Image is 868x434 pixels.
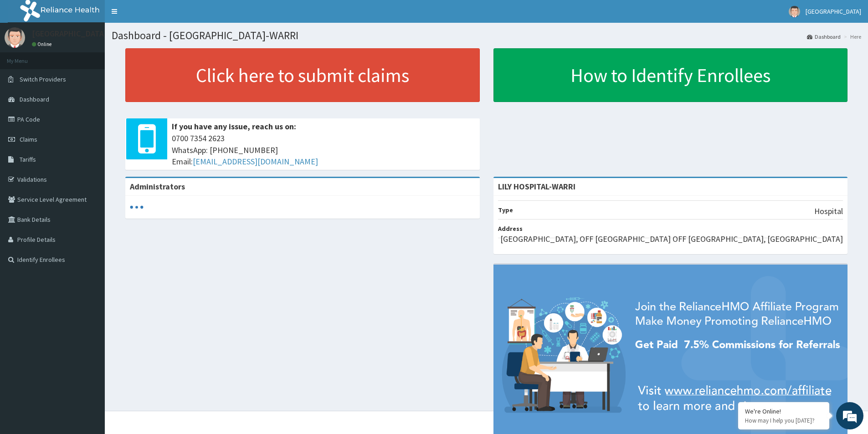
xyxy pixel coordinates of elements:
b: Type [498,206,513,214]
p: How may I help you today? [745,417,822,424]
span: [GEOGRAPHIC_DATA] [806,7,861,15]
div: We're Online! [745,407,822,415]
p: [GEOGRAPHIC_DATA], OFF [GEOGRAPHIC_DATA] OFF [GEOGRAPHIC_DATA], [GEOGRAPHIC_DATA] [500,233,843,245]
b: Address [498,225,523,233]
svg: audio-loading [130,200,144,214]
li: Here [842,33,861,41]
img: User Image [789,6,800,17]
p: Hospital [814,205,843,217]
a: Dashboard [807,33,841,41]
p: [GEOGRAPHIC_DATA] [32,30,107,38]
span: 0700 7354 2623 WhatsApp: [PHONE_NUMBER] Email: [172,133,475,168]
b: If you have any issue, reach us on: [172,121,296,132]
span: Switch Providers [20,75,66,83]
a: How to Identify Enrollees [493,48,848,102]
span: Claims [20,135,37,143]
a: Click here to submit claims [125,48,480,102]
span: Dashboard [20,95,49,103]
img: User Image [5,27,25,48]
b: Administrators [130,181,185,192]
h1: Dashboard - [GEOGRAPHIC_DATA]-WARRI [112,30,861,41]
a: Online [32,41,54,47]
span: Tariffs [20,155,36,163]
strong: LILY HOSPITAL-WARRI [498,181,575,192]
a: [EMAIL_ADDRESS][DOMAIN_NAME] [193,156,318,167]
